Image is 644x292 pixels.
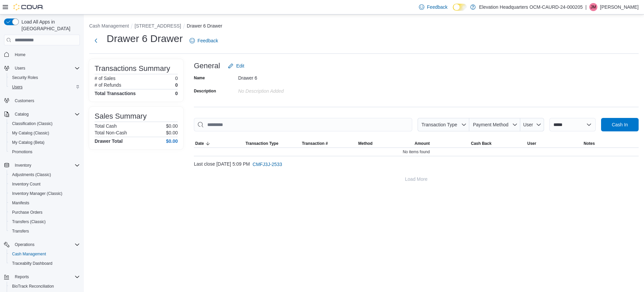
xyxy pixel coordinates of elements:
[9,208,80,216] span: Purchase Orders
[194,88,216,94] label: Description
[175,76,178,81] p: 0
[12,84,22,90] span: Users
[600,3,639,11] p: [PERSON_NAME]
[302,141,328,146] span: Transaction #
[591,3,596,11] span: JM
[166,123,178,129] p: $0.00
[9,190,65,198] a: Inventory Manager (Classic)
[589,3,597,11] div: Jhon Moncada
[12,273,80,281] span: Reports
[413,139,470,148] button: Amount
[253,161,282,168] span: CMFJ3J-2533
[95,76,115,81] h6: # of Sales
[194,62,220,70] h3: General
[238,73,328,81] div: Drawer 6
[9,138,47,147] a: My Catalog (Beta)
[9,171,54,179] a: Adjustments (Classic)
[9,218,48,226] a: Transfers (Classic)
[12,97,37,105] a: Customers
[194,158,639,171] div: Last close [DATE] 5:09 PM
[9,259,55,267] a: Traceabilty Dashboard
[1,272,83,282] button: Reports
[427,4,447,10] span: Feedback
[12,121,53,126] span: Classification (Classic)
[12,130,49,136] span: My Catalog (Classic)
[12,210,43,215] span: Purchase Orders
[12,284,54,289] span: BioTrack Reconciliation
[236,62,244,69] span: Edit
[95,130,127,135] h6: Total Non-Cash
[12,110,80,118] span: Catalog
[12,261,52,266] span: Traceabilty Dashboard
[15,98,34,103] span: Customers
[469,118,520,131] button: Payment Method
[9,129,52,137] a: My Catalog (Classic)
[107,32,183,45] h1: Drawer 6 Drawer
[403,149,430,155] span: No items found
[7,82,83,92] button: Users
[9,218,80,226] span: Transfers (Classic)
[9,180,80,188] span: Inventory Count
[471,141,491,146] span: Cash Back
[187,23,222,29] button: Drawer 6 Drawer
[89,23,639,31] nav: An example of EuiBreadcrumbs
[582,139,639,148] button: Notes
[12,161,34,169] button: Inventory
[7,282,83,291] button: BioTrack Reconciliation
[15,52,25,57] span: Home
[12,161,80,169] span: Inventory
[1,110,83,119] button: Catalog
[9,250,80,258] span: Cash Management
[12,64,28,72] button: Users
[7,226,83,236] button: Transfers
[527,141,536,146] span: User
[601,118,639,131] button: Cash In
[301,139,357,148] button: Transaction #
[7,73,83,82] button: Security Roles
[9,282,80,290] span: BioTrack Reconciliation
[7,259,83,268] button: Traceabilty Dashboard
[95,82,121,88] h6: # of Refunds
[1,161,83,170] button: Inventory
[453,11,453,11] span: Dark Mode
[9,83,80,91] span: Users
[9,74,80,82] span: Security Roles
[194,75,205,81] label: Name
[12,191,62,196] span: Inventory Manager (Classic)
[421,122,457,127] span: Transaction Type
[9,83,25,91] a: Users
[7,189,83,198] button: Inventory Manager (Classic)
[95,65,170,73] h3: Transactions Summary
[1,49,83,59] button: Home
[12,241,37,249] button: Operations
[9,199,80,207] span: Manifests
[12,273,32,281] button: Reports
[7,198,83,208] button: Manifests
[95,112,147,120] h3: Sales Summary
[12,181,41,187] span: Inventory Count
[95,91,136,96] h4: Total Transactions
[19,18,80,32] span: Load All Apps in [GEOGRAPHIC_DATA]
[15,112,29,117] span: Catalog
[9,199,32,207] a: Manifests
[187,34,221,47] a: Feedback
[95,123,117,129] h6: Total Cash
[470,139,526,148] button: Cash Back
[7,138,83,147] button: My Catalog (Beta)
[12,149,33,155] span: Promotions
[416,0,450,14] a: Feedback
[9,120,80,128] span: Classification (Classic)
[12,251,46,257] span: Cash Management
[585,3,587,11] p: |
[9,120,55,128] a: Classification (Classic)
[9,148,80,156] span: Promotions
[9,250,49,258] a: Cash Management
[12,96,80,105] span: Customers
[12,51,28,59] a: Home
[7,147,83,157] button: Promotions
[12,241,80,249] span: Operations
[405,176,428,182] span: Load More
[175,82,178,88] p: 0
[15,274,29,280] span: Reports
[523,122,533,127] span: User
